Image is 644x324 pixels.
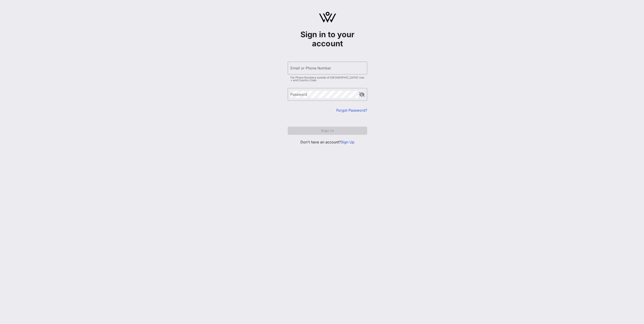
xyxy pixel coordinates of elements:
div: For Phone Numbers outside of [GEOGRAPHIC_DATA]: Use + and Country Code [290,76,364,82]
a: Sign Up [341,140,354,144]
img: logo.svg [319,12,336,23]
button: append icon [359,92,365,97]
a: Forgot Password? [336,108,367,113]
h1: Sign in to your account [288,30,367,48]
p: Don't have an account? [288,139,367,145]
